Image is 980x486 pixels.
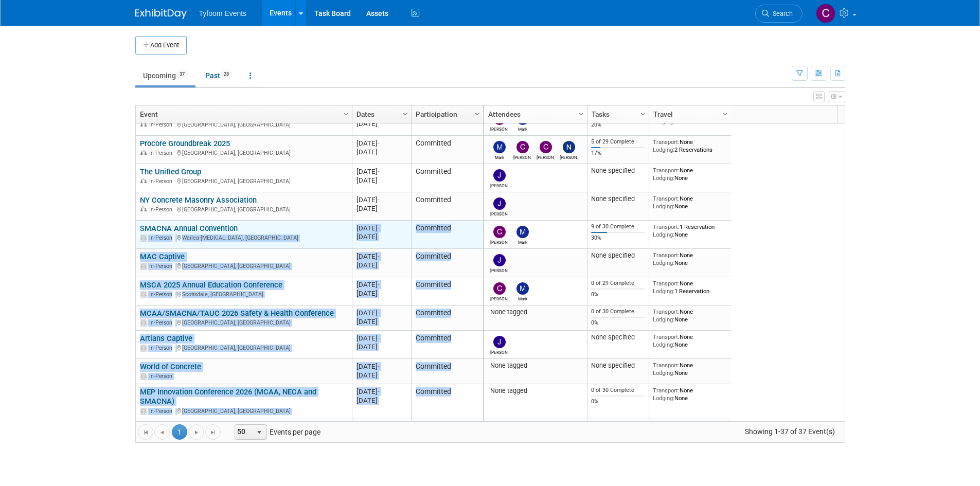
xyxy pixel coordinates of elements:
[357,148,406,156] div: [DATE]
[357,195,406,204] div: [DATE]
[653,308,680,315] span: Transport:
[653,251,727,266] div: None None
[378,363,380,370] span: -
[653,316,674,323] span: Lodging:
[653,259,674,266] span: Lodging:
[653,394,674,402] span: Lodging:
[140,373,147,378] img: In-Person Event
[209,428,217,437] span: Go to the last page
[490,210,508,217] div: Jason Cuskelly
[140,291,147,296] img: In-Person Event
[378,168,380,175] span: -
[411,331,483,359] td: Committed
[513,153,531,160] div: Corbin Nelson
[357,289,406,298] div: [DATE]
[189,424,204,440] a: Go to the next page
[149,121,175,128] span: In-Person
[149,345,175,351] span: In-Person
[576,105,587,121] a: Column Settings
[493,254,506,266] img: Jason Cuskelly
[176,70,188,78] span: 37
[653,280,727,295] div: None 1 Reservation
[653,105,724,123] a: Travel
[357,252,406,261] div: [DATE]
[149,178,175,185] span: In-Person
[140,406,347,415] div: [GEOGRAPHIC_DATA], [GEOGRAPHIC_DATA]
[401,110,409,118] span: Column Settings
[516,226,529,238] img: Mark Nelson
[411,419,483,444] td: Considering
[488,387,583,395] div: None tagged
[149,319,175,326] span: In-Person
[154,424,170,440] a: Go to the previous page
[653,369,674,376] span: Lodging:
[140,178,147,183] img: In-Person Event
[755,5,803,23] a: Search
[149,373,175,380] span: In-Person
[653,280,680,287] span: Transport:
[140,362,201,371] a: World of Concrete
[221,70,232,78] span: 28
[140,343,347,352] div: [GEOGRAPHIC_DATA], [GEOGRAPHIC_DATA]
[490,125,508,132] div: Corbin Nelson
[411,277,483,305] td: Committed
[591,362,645,370] div: None specified
[591,319,645,327] div: 0%
[357,232,406,241] div: [DATE]
[255,428,263,437] span: select
[493,169,506,182] img: Jason Cuskelly
[135,9,187,19] img: ExhibitDay
[653,223,680,230] span: Transport:
[357,387,406,396] div: [DATE]
[411,192,483,221] td: Committed
[140,150,147,155] img: In-Person Event
[192,428,201,437] span: Go to the next page
[591,235,645,242] div: 30%
[357,119,406,128] div: [DATE]
[653,308,727,323] div: None None
[560,153,578,160] div: Nathan Nelson
[493,141,506,153] img: Mark Nelson
[591,138,645,146] div: 5 of 29 Complete
[735,424,844,439] span: Showing 1-37 of 37 Event(s)
[493,226,506,238] img: Chris Walker
[653,251,680,259] span: Transport:
[411,221,483,249] td: Committed
[653,195,680,202] span: Transport:
[357,309,406,317] div: [DATE]
[653,387,727,402] div: None None
[140,319,147,325] img: In-Person Event
[138,424,153,440] a: Go to the first page
[149,291,175,298] span: In-Person
[540,141,552,153] img: Chris Walker
[490,295,508,301] div: Chris Walker
[135,66,195,85] a: Upcoming37
[720,105,731,121] a: Column Settings
[357,204,406,213] div: [DATE]
[357,371,406,380] div: [DATE]
[172,424,187,440] span: 1
[591,308,645,315] div: 0 of 30 Complete
[140,263,147,268] img: In-Person Event
[378,196,380,204] span: -
[341,105,352,121] a: Column Settings
[149,206,175,213] span: In-Person
[591,251,645,260] div: None specified
[199,9,247,17] span: Tyfoom Events
[488,308,583,316] div: None tagged
[140,139,230,148] a: Procore Groundbreak 2025
[653,174,674,182] span: Lodging:
[591,291,645,298] div: 0%
[591,398,645,405] div: 0%
[591,121,645,129] div: 20%
[140,105,345,123] a: Event
[591,387,645,394] div: 0 of 30 Complete
[140,167,201,176] a: The Unified Group
[513,238,531,245] div: Mark Nelson
[516,282,529,295] img: Mark Nelson
[357,343,406,351] div: [DATE]
[141,428,150,437] span: Go to the first page
[488,362,583,370] div: None tagged
[490,238,508,245] div: Chris Walker
[411,305,483,331] td: Committed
